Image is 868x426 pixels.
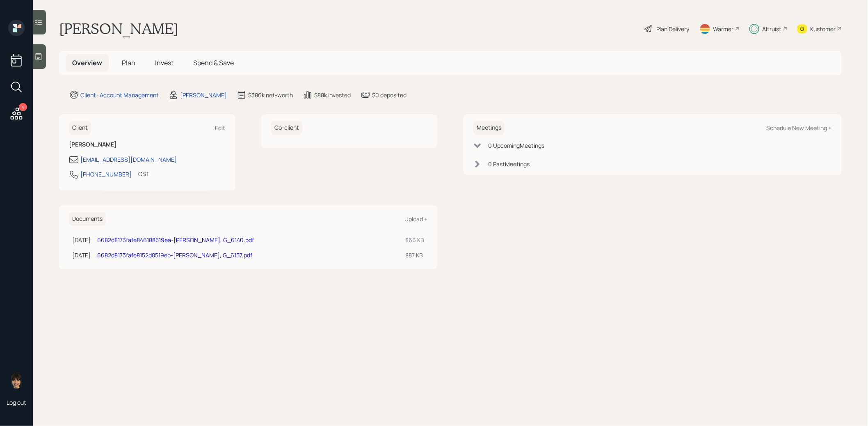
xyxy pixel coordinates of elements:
[69,121,91,135] h6: Client
[215,124,225,132] div: Edit
[72,236,91,244] div: [DATE]
[404,215,427,223] div: Upload +
[248,91,293,99] div: $386k net-worth
[193,58,234,67] span: Spend & Save
[80,170,132,179] div: [PHONE_NUMBER]
[69,212,106,226] h6: Documents
[713,25,734,33] div: Warmer
[405,236,424,244] div: 866 KB
[271,121,302,135] h6: Co-client
[314,91,351,99] div: $88k invested
[19,103,27,111] div: 4
[122,58,135,67] span: Plan
[405,251,424,259] div: 887 KB
[180,91,227,99] div: [PERSON_NAME]
[59,20,178,38] h1: [PERSON_NAME]
[767,124,832,132] div: Schedule New Meeting +
[80,155,177,164] div: [EMAIL_ADDRESS][DOMAIN_NAME]
[155,58,174,67] span: Invest
[811,25,836,33] div: Kustomer
[97,251,252,259] a: 6682d8173fafe8152d8519eb-[PERSON_NAME], G_6157.pdf
[763,25,782,33] div: Altruist
[7,399,26,406] div: Log out
[488,160,530,168] div: 0 Past Meeting s
[69,141,225,148] h6: [PERSON_NAME]
[80,91,159,99] div: Client · Account Management
[97,236,254,244] a: 6682d8173fafe846188519ea-[PERSON_NAME], G_6140.pdf
[372,91,407,99] div: $0 deposited
[138,169,149,178] div: CST
[473,121,505,135] h6: Meetings
[72,58,102,67] span: Overview
[8,372,25,389] img: treva-nostdahl-headshot.png
[657,25,690,33] div: Plan Delivery
[72,251,91,259] div: [DATE]
[488,141,544,150] div: 0 Upcoming Meeting s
